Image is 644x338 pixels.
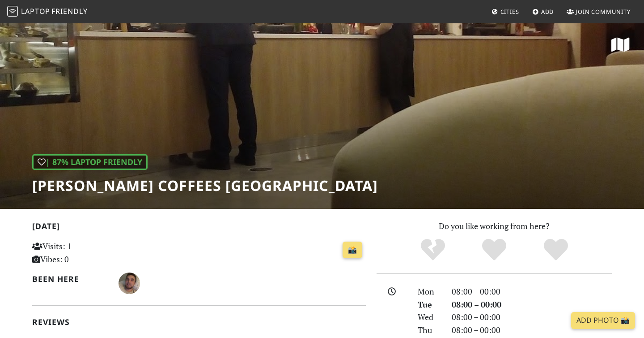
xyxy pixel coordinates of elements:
span: Kirk Goddard [119,277,140,288]
a: 📸 [343,242,362,259]
p: Do you like working from here? [377,220,612,233]
h2: Been here [32,274,108,284]
h2: [DATE] [32,221,366,234]
span: Add [541,8,554,16]
div: Yes [463,238,525,262]
h1: [PERSON_NAME] Coffees [GEOGRAPHIC_DATA] [32,177,378,194]
p: Visits: 1 Vibes: 0 [32,240,136,266]
span: Join Community [576,8,631,16]
a: Add [529,4,558,20]
span: Laptop [21,6,50,16]
div: Wed [412,311,446,324]
div: No [402,238,464,262]
a: Join Community [563,4,634,20]
img: LaptopFriendly [7,6,18,17]
div: In general, do you like working from here? [32,154,148,170]
div: 08:00 – 00:00 [446,285,617,298]
div: Tue [412,298,446,311]
div: Thu [412,324,446,337]
div: Mon [412,285,446,298]
span: Cities [500,8,519,16]
a: LaptopFriendly LaptopFriendly [7,4,88,20]
a: Add Photo 📸 [571,312,635,329]
a: Cities [488,4,523,20]
div: 08:00 – 00:00 [446,324,617,337]
div: Definitely! [525,238,587,262]
h2: Reviews [32,317,366,327]
span: Friendly [51,6,87,16]
div: 08:00 – 00:00 [446,311,617,324]
div: 08:00 – 00:00 [446,298,617,311]
img: 3840-kirk.jpg [119,273,140,294]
